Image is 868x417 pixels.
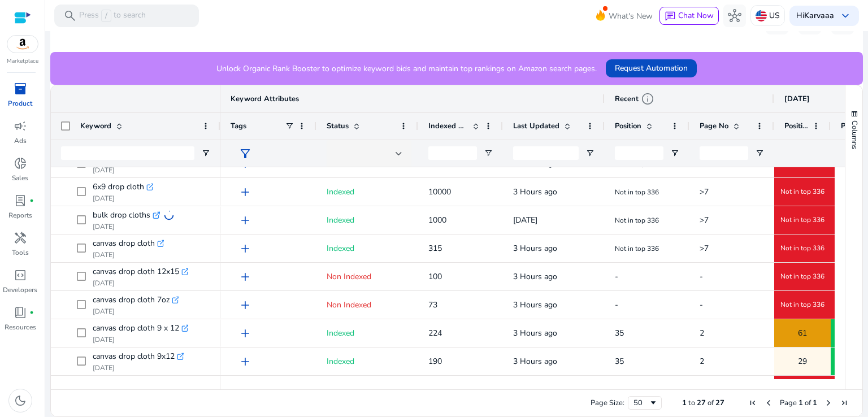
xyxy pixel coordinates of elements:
img: us.svg [756,10,767,21]
span: Indexed Products [428,121,468,131]
span: Not in top 336 [780,300,824,309]
span: 35 [615,328,624,338]
span: filter_alt [238,147,252,160]
b: Karvaaa [804,10,834,21]
div: Last Page [840,398,849,407]
span: Not in top 336 [780,187,824,196]
span: 1 [813,398,817,408]
p: [DATE] [93,166,181,175]
span: add [238,355,252,368]
span: - [700,299,703,310]
span: 6x9 drop cloth [93,179,144,195]
span: search [63,9,77,23]
span: Indexed [327,186,354,197]
button: chatChat Now [659,7,719,25]
input: Page No Filter Input [700,146,748,160]
div: First Page [748,398,757,407]
span: Non Indexed [327,271,371,282]
span: Not in top 336 [780,215,824,224]
span: 1 [798,398,803,408]
span: Position [615,121,641,131]
span: canvas drop cloth [93,236,155,251]
span: 27 [715,398,724,408]
span: Not in top 336 [615,244,659,253]
span: >7 [700,186,709,197]
span: Not in top 336 [780,244,824,253]
span: 190 [428,356,442,367]
span: Keyword [80,121,111,131]
span: add [238,185,252,199]
div: Next Page [824,398,833,407]
button: Open Filter Menu [755,149,764,158]
span: 27 [697,398,706,408]
span: >7 [700,243,709,254]
span: add [238,270,252,284]
button: Open Filter Menu [484,149,493,158]
span: info [641,92,654,106]
div: Recent [615,92,654,106]
span: lab_profile [14,194,27,207]
span: Non Indexed [327,299,371,310]
p: Unlock Organic Rank Booster to optimize keyword bids and maintain top rankings on Amazon search p... [216,63,597,75]
p: [DATE] [93,250,164,259]
span: of [805,398,811,408]
p: Reports [8,210,32,220]
span: Keyword Attributes [231,94,299,104]
div: 50 [633,398,649,408]
p: Ads [14,136,27,146]
span: bulk drop cloths [93,207,150,223]
p: [DATE] [93,363,184,372]
p: [DATE] [93,335,188,344]
span: >7 [700,215,709,225]
span: canvas drop cloth 9x12 [93,349,175,364]
span: 3 Hours ago [513,356,557,367]
p: Resources [5,322,36,332]
span: - [700,271,703,282]
button: hub [723,5,746,27]
p: Developers [3,285,37,295]
p: [DATE] [93,194,153,203]
span: canvas drop cloth 12x15 [93,264,179,280]
input: Indexed Products Filter Input [428,146,477,160]
span: What's New [609,6,653,26]
span: Not in top 336 [780,272,824,281]
span: Page No [700,121,728,131]
span: canvas drop cloth 9 x 12 [93,320,179,336]
p: [DATE] [93,222,174,231]
span: 3 Hours ago [513,299,557,310]
span: Indexed [327,215,354,225]
p: Product [8,98,32,108]
p: US [769,6,780,25]
span: Page No [841,121,865,131]
span: Tags [231,121,246,131]
div: Page Size: [591,398,624,408]
span: 3 Hours ago [513,328,557,338]
span: add [238,157,252,171]
button: Open Filter Menu [585,149,594,158]
span: 2 [700,356,704,367]
span: Request Automation [615,62,688,74]
span: 3 Hours ago [513,243,557,254]
span: 100 [428,271,442,282]
span: 3 Hours ago [513,186,557,197]
span: hub [728,9,741,23]
span: 61 [798,322,807,345]
span: Indexed [327,328,354,338]
p: Tools [12,247,29,258]
span: Indexed [327,243,354,254]
span: to [688,398,695,408]
span: Not in top 336 [615,216,659,225]
span: Page [780,398,797,408]
span: 29 [798,350,807,373]
span: 10000 [428,186,451,197]
span: 2 [700,328,704,338]
span: fiber_manual_record [29,310,34,315]
p: Press to search [79,10,146,22]
span: - [615,271,618,282]
span: 3 Hours ago [513,271,557,282]
span: Chat Now [678,10,714,21]
input: Keyword Filter Input [61,146,194,160]
span: Status [327,121,349,131]
span: 1 [682,398,687,408]
span: Last Updated [513,121,559,131]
